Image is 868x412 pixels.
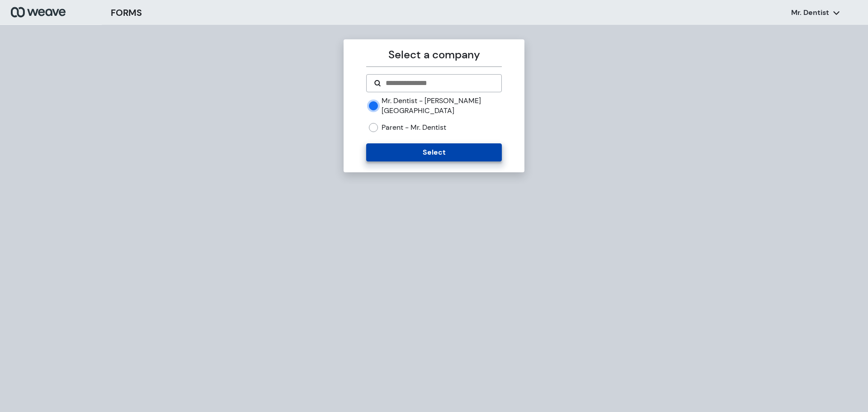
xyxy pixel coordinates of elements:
p: Select a company [366,47,501,63]
p: Mr. Dentist [791,8,829,18]
h3: FORMS [111,6,142,19]
label: Parent - Mr. Dentist [382,123,446,133]
button: Select [366,143,501,161]
input: Search [385,78,494,89]
label: Mr. Dentist - [PERSON_NAME][GEOGRAPHIC_DATA] [382,96,501,115]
